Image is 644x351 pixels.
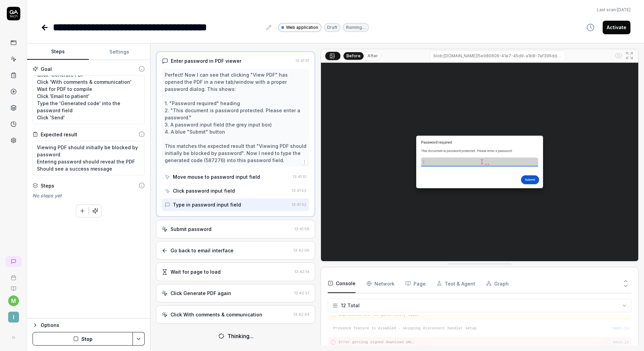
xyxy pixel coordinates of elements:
[582,21,599,34] button: View version history
[597,7,630,13] span: Last scan:
[324,23,340,32] div: Draft
[165,71,306,164] div: Perfect! Now I can see that clicking "View PDF" has opened the PDF in a new tab/window with a pro...
[162,171,309,183] button: Move mouse to password input field13:41:51
[344,52,364,59] button: Before
[437,274,475,293] button: Test & Agent
[366,274,395,293] button: Network
[296,58,309,63] time: 13:41:51
[170,311,262,318] div: Click With comments & communication
[3,306,24,324] button: I
[170,247,234,254] div: Go back to email interface
[227,332,254,340] div: Thinking...
[486,274,509,293] button: Graph
[171,57,241,64] div: Enter password in PDF viewer
[617,7,630,12] time: [DATE]
[286,24,318,31] span: Web application
[8,295,19,306] button: m
[603,21,630,34] button: Activate
[173,173,260,180] div: Move mouse to password input field
[170,290,231,297] div: Click Generate PDF again
[328,274,356,293] button: Console
[89,44,150,60] button: Settings
[3,270,24,280] a: Book a call with us
[162,198,309,211] button: Type in password input field13:41:52
[343,23,369,32] div: Running…
[27,44,89,60] button: Steps
[292,202,306,207] time: 13:41:52
[365,52,381,60] button: After
[33,321,145,329] button: Options
[613,50,624,61] button: Show all interative elements
[339,339,629,345] pre: Error getting signed download URL:
[294,248,309,253] time: 13:42:05
[624,50,635,61] button: Open in full screen
[41,321,145,329] div: Options
[295,269,309,274] time: 13:42:14
[333,326,629,331] pre: Presence feature is disabled - skipping disconnect handler setup
[613,339,629,345] button: main.js
[41,65,52,73] div: Goal
[294,291,309,295] time: 13:42:27
[170,268,221,275] div: Wait for page to load
[170,226,212,233] div: Submit password
[173,187,235,194] div: Click password input field
[3,280,24,291] a: Documentation
[173,201,241,208] div: Type in password input field
[293,174,306,179] time: 13:41:51
[5,256,22,267] a: New conversation
[41,131,77,138] div: Expected result
[613,326,629,331] button: main.js
[339,312,629,318] pre: Deprecated API for given entry type.
[33,192,145,199] div: No steps yet
[278,23,321,32] a: Web application
[41,182,54,189] div: Steps
[405,274,426,293] button: Page
[597,7,630,13] button: Last scan:[DATE]
[33,332,133,346] button: Stop
[294,312,309,317] time: 13:42:34
[162,184,309,197] button: Click password input field13:41:52
[295,227,309,231] time: 13:41:58
[292,188,306,193] time: 13:41:52
[321,63,638,261] img: Screenshot
[8,312,19,323] span: I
